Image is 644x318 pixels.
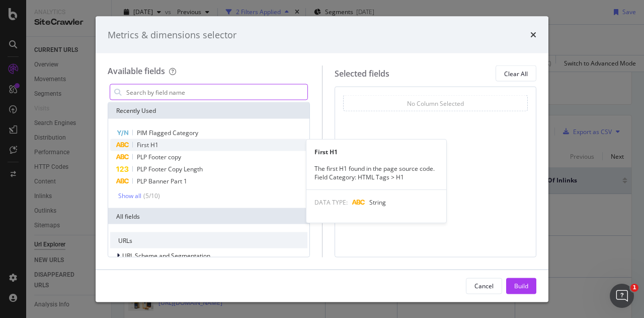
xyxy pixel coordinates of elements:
[630,284,638,292] span: 1
[137,165,203,173] span: PLP Footer Copy Length
[125,85,307,100] input: Search by field name
[137,141,158,149] span: First H1
[96,16,548,302] div: modal
[122,251,210,260] span: URL Scheme and Segmentation
[137,129,198,137] span: PIM Flagged Category
[506,278,536,294] button: Build
[108,103,309,119] div: Recently Used
[314,198,348,207] span: DATA TYPE:
[407,99,464,107] div: No Column Selected
[466,278,502,294] button: Cancel
[369,198,386,207] span: String
[108,28,236,41] div: Metrics & dimensions selector
[335,68,389,79] div: Selected fields
[110,232,307,248] div: URLs
[496,66,536,82] button: Clear All
[504,69,528,78] div: Clear All
[610,284,634,308] iframe: Intercom live chat
[474,281,494,290] div: Cancel
[306,147,446,156] div: First H1
[108,66,165,77] div: Available fields
[137,153,181,161] span: PLP Footer copy
[108,208,309,224] div: All fields
[137,177,187,185] span: PLP Banner Part 1
[514,281,528,290] div: Build
[530,28,536,41] div: times
[306,164,446,181] div: The first H1 found in the page source code. Field Category: HTML Tags > H1
[118,192,141,199] div: Show all
[141,192,160,200] div: ( 5 / 10 )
